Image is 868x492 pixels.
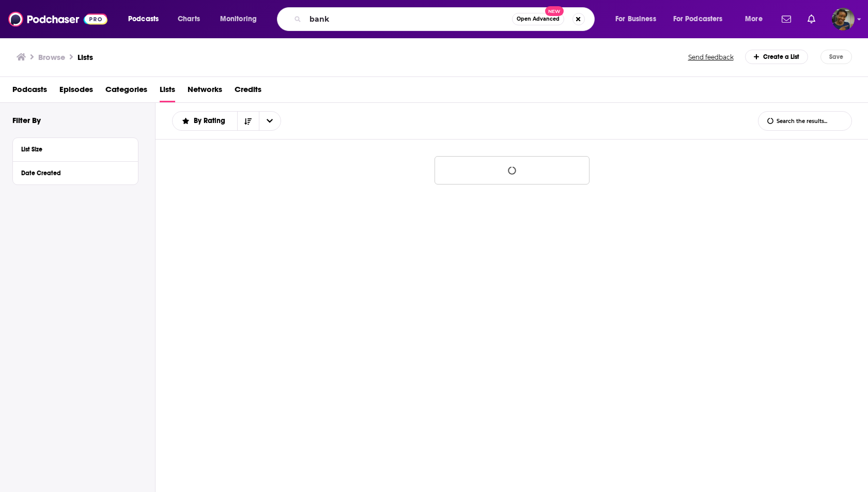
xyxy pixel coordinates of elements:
span: More [745,12,763,26]
h2: Filter By [12,115,41,125]
button: Show profile menu [832,8,855,30]
button: open menu [667,11,738,27]
a: Show notifications dropdown [778,10,795,28]
span: For Business [615,12,656,26]
a: Networks [188,81,222,102]
button: open menu [173,117,237,125]
span: Monitoring [220,12,257,26]
div: Date Created [21,170,123,177]
button: open menu [259,112,281,130]
button: open menu [608,11,669,27]
img: User Profile [832,8,855,30]
input: Search podcasts, credits, & more... [305,11,512,27]
button: Open AdvancedNew [512,13,564,25]
span: Charts [178,12,200,26]
a: Episodes [59,81,93,102]
a: Lists [78,52,93,62]
a: Charts [171,11,206,27]
div: Search podcasts, credits, & more... [287,7,605,31]
button: Sort Direction [237,112,259,130]
button: Loading [435,156,590,185]
span: Open Advanced [517,17,560,22]
a: Show notifications dropdown [803,10,819,28]
button: Save [820,50,852,64]
div: List Size [21,146,123,153]
a: Categories [105,81,147,102]
h2: Choose List sort [172,111,281,131]
span: Logged in as sabrinajohnson [832,8,855,30]
a: Podcasts [12,81,47,102]
a: Lists [160,81,175,102]
button: Date Created [21,166,130,179]
span: By Rating [194,117,229,125]
button: open menu [121,11,172,27]
button: Send feedback [685,53,737,62]
button: open menu [213,11,270,27]
div: Create a List [745,50,809,64]
img: Podchaser - Follow, Share and Rate Podcasts [8,9,107,29]
span: Podcasts [128,12,159,26]
span: New [545,6,564,16]
a: Credits [235,81,261,102]
h3: Browse [38,52,65,62]
button: open menu [738,11,776,27]
button: List Size [21,142,130,155]
span: For Podcasters [673,12,723,26]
